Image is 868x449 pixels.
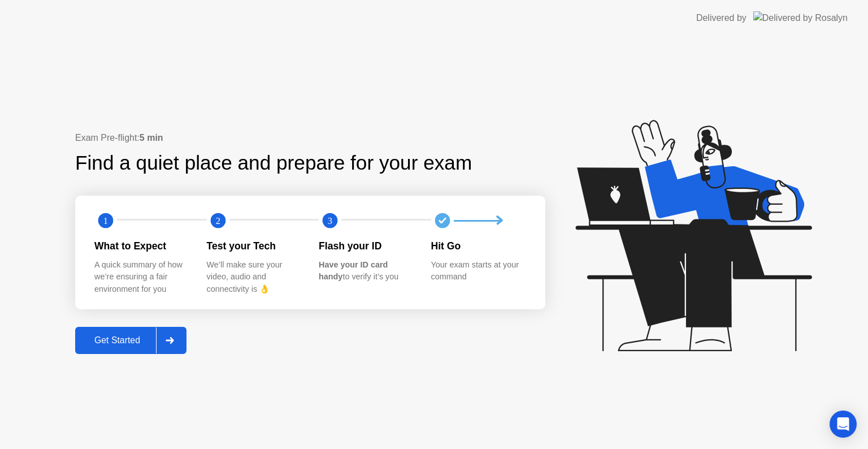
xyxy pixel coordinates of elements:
div: Get Started [79,335,156,346]
text: 3 [328,215,332,226]
div: to verify it’s you [319,259,413,283]
div: Exam Pre-flight: [75,131,545,145]
div: Your exam starts at your command [431,259,526,283]
text: 2 [215,215,220,226]
text: 1 [103,215,108,226]
div: Open Intercom Messenger [830,411,857,438]
div: Hit Go [431,239,526,253]
div: What to Expect [94,239,189,253]
div: Find a quiet place and prepare for your exam [75,148,474,178]
div: Delivered by [696,11,747,25]
div: Test your Tech [207,239,301,253]
div: Flash your ID [319,239,413,253]
b: 5 min [140,133,163,143]
img: Delivered by Rosalyn [753,11,848,24]
div: A quick summary of how we’re ensuring a fair environment for you [94,259,189,296]
div: We’ll make sure your video, audio and connectivity is 👌 [207,259,301,296]
b: Have your ID card handy [319,260,388,282]
button: Get Started [75,327,186,354]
